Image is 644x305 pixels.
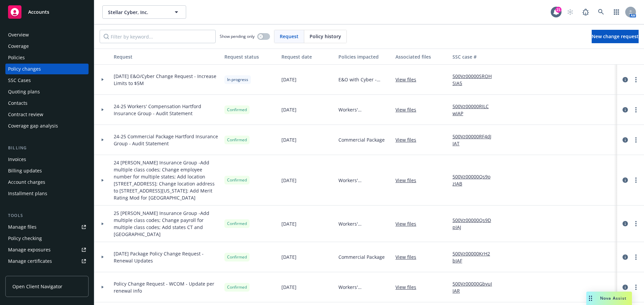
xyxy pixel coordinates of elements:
a: circleInformation [621,106,629,114]
div: 21 [555,7,561,13]
a: Policies [5,52,89,63]
a: 500Vz00000GbvuIIAR [452,280,497,294]
button: Request status [222,49,279,65]
a: Installment plans [5,188,89,199]
button: Stellar Cyber, Inc. [102,5,186,19]
div: Manage certificates [8,256,52,266]
span: [DATE] [281,136,297,143]
div: Toggle Row Expanded [94,65,111,95]
div: Coverage [8,41,29,52]
div: Associated files [395,53,447,60]
div: Tools [5,212,89,219]
a: more [632,106,640,114]
span: Workers' Compensation [338,284,390,291]
span: 24-25 Workers' Compensation Hartford Insurance Group - Audit Statement [114,103,219,117]
div: Toggle Row Expanded [94,155,111,206]
span: 24 [PERSON_NAME] Insurance Group -Add multiple class codes; Change employee number for multiple s... [114,159,219,201]
a: 500Vz00000Qs9DpIAJ [452,217,497,231]
span: Stellar Cyber, Inc. [108,9,166,16]
span: In progress [227,77,248,83]
a: more [632,220,640,228]
button: Policies impacted [336,49,393,65]
a: Report a Bug [579,5,592,19]
span: New change request [592,33,639,40]
button: Nova Assist [586,292,632,305]
a: Policy checking [5,233,89,244]
a: View files [395,253,422,260]
a: Quoting plans [5,86,89,97]
div: Policy checking [8,233,42,244]
span: Workers' Compensation [338,106,390,113]
input: Filter by keyword... [100,30,216,43]
button: Request [111,49,222,65]
a: 500Vz00000KrH2bIAF [452,250,497,264]
div: Request date [281,53,333,60]
div: Installment plans [8,188,47,199]
span: Confirmed [227,221,247,227]
div: Toggle Row Expanded [94,206,111,242]
span: 24-25 Commercial Package Hartford Insurance Group - Audit Statement [114,133,219,147]
a: View files [395,106,422,113]
span: Request [280,33,299,40]
a: Invoices [5,154,89,165]
div: SSC case # [452,53,497,60]
a: View files [395,76,422,83]
span: E&O with Cyber - E&O/Cyber - $3M / $25k ded / $250k Wrongful Data Collection [338,76,390,83]
div: Policies impacted [338,53,390,60]
div: Toggle Row Expanded [94,95,111,125]
a: circleInformation [621,253,629,261]
div: Coverage gap analysis [8,121,58,131]
button: Request date [279,49,336,65]
a: more [632,136,640,144]
div: SSC Cases [8,75,31,86]
button: SSC case # [450,49,500,65]
span: Workers' Compensation [338,220,390,227]
div: Billing updates [8,165,42,176]
div: Toggle Row Expanded [94,125,111,155]
div: Quoting plans [8,86,40,97]
span: Nova Assist [600,295,627,301]
div: Account charges [8,177,45,187]
span: Commercial Package [338,136,385,143]
a: more [632,283,640,291]
span: Policy Change Request - WCOM - Update per renewal info [114,280,219,294]
a: View files [395,284,422,291]
span: Confirmed [227,107,247,113]
a: more [632,76,640,84]
div: Policies [8,52,25,63]
a: more [632,176,640,184]
a: circleInformation [621,176,629,184]
div: Drag to move [586,292,595,305]
a: 500Vz00000SROHSIA5 [452,73,497,87]
a: View files [395,136,422,143]
a: 500Vz00000RF4dJIAT [452,133,497,147]
a: Overview [5,29,89,40]
div: Invoices [8,154,26,165]
div: Contacts [8,98,28,108]
a: circleInformation [621,76,629,84]
span: Confirmed [227,254,247,260]
span: [DATE] Package Policy Change Request - Renewal Updates [114,250,219,264]
a: Coverage [5,41,89,52]
span: [DATE] [281,220,297,227]
div: Contract review [8,109,43,120]
span: Workers' Compensation [338,177,390,184]
span: Confirmed [227,177,247,183]
span: Commercial Package [338,253,385,260]
span: [DATE] [281,106,297,113]
span: Show pending only [220,33,255,39]
a: Manage claims [5,267,89,278]
span: Confirmed [227,137,247,143]
a: Account charges [5,177,89,187]
a: Contract review [5,109,89,120]
button: Associated files [393,49,450,65]
div: Toggle Row Expanded [94,272,111,302]
div: Overview [8,29,29,40]
a: 500Vz00000RILCwIAP [452,103,497,117]
div: Request status [224,53,276,60]
span: 25 [PERSON_NAME] Insurance Group -Add multiple class codes; Change payroll for multiple class cod... [114,210,219,238]
a: New change request [592,30,639,43]
span: [DATE] E&O/Cyber Change Request - Increase Limits to $5M [114,73,219,87]
a: Contacts [5,98,89,108]
a: circleInformation [621,136,629,144]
